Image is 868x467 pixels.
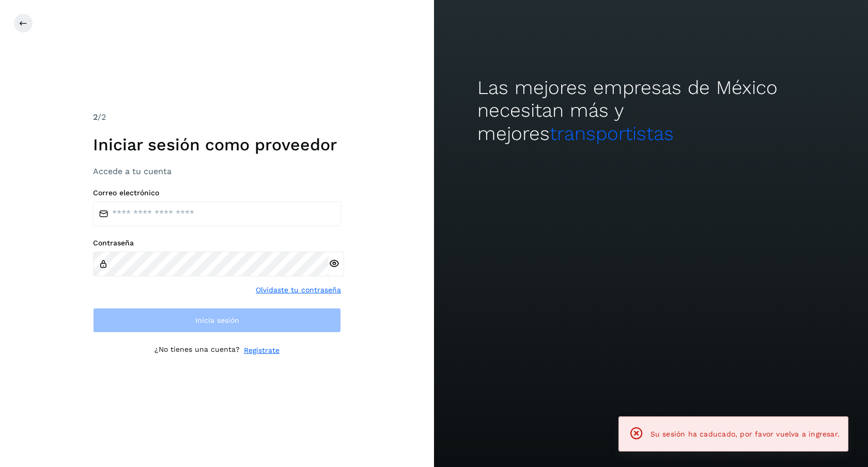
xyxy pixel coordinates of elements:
span: Inicia sesión [195,317,239,324]
a: Regístrate [244,345,280,356]
span: Su sesión ha caducado, por favor vuelva a ingresar. [650,430,840,438]
label: Contraseña [93,239,341,247]
button: Inicia sesión [93,308,341,333]
label: Correo electrónico [93,189,341,197]
h2: Las mejores empresas de México necesitan más y mejores [477,76,825,145]
div: /2 [93,111,341,123]
h3: Accede a tu cuenta [93,166,341,176]
a: Olvidaste tu contraseña [256,285,341,295]
span: transportistas [550,122,674,145]
p: ¿No tienes una cuenta? [154,345,240,356]
h1: Iniciar sesión como proveedor [93,135,341,154]
span: 2 [93,112,98,122]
